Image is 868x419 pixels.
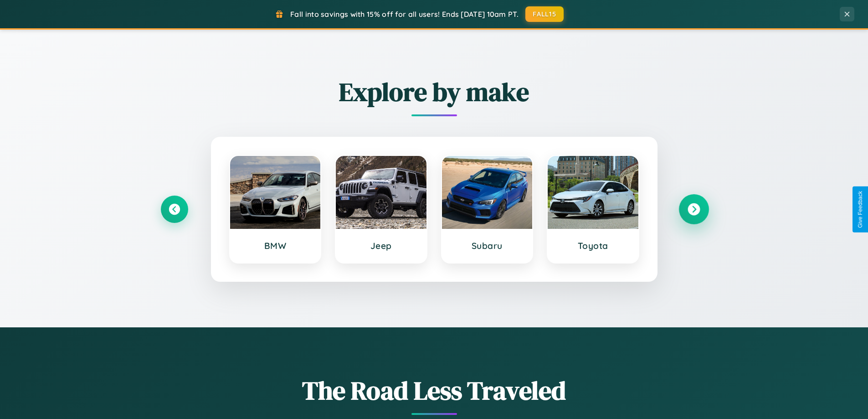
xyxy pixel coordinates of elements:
[239,240,312,251] h3: BMW
[290,10,519,19] span: Fall into savings with 15% off for all users! Ends [DATE] 10am PT.
[161,373,708,408] h1: The Road Less Traveled
[525,6,564,22] button: FALL15
[161,74,708,109] h2: Explore by make
[857,191,863,228] div: Give Feedback
[557,240,629,251] h3: Toyota
[345,240,417,251] h3: Jeep
[451,240,524,251] h3: Subaru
